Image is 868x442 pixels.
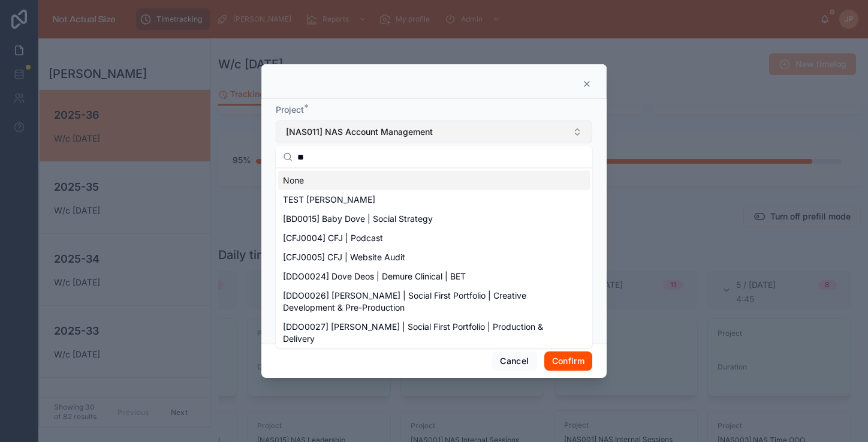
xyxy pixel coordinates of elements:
[276,121,592,143] button: Select Button
[283,213,433,225] span: [BD0015] Baby Dove | Social Strategy
[283,321,571,345] span: [DDO0027] [PERSON_NAME] | Social First Portfolio | Production & Delivery
[276,169,592,348] div: Suggestions
[286,126,433,138] span: [NAS011] NAS Account Management
[283,290,571,314] span: [DDO0026] [PERSON_NAME] | Social First Portfolio | Creative Development & Pre-Production
[283,251,405,263] span: [CFJ0005] CFJ | Website Audit
[283,232,383,244] span: [CFJ0004] CFJ | Podcast
[544,351,592,371] button: Confirm
[283,194,375,206] span: TEST [PERSON_NAME]
[283,270,466,282] span: [DDO0024] Dove Deos | Demure Clinical | BET
[278,171,590,190] div: None
[492,351,537,371] button: Cancel
[276,104,304,115] span: Project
